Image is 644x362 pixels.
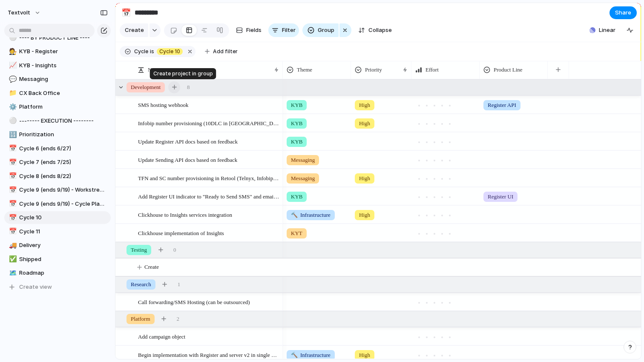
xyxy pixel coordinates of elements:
[291,352,298,358] span: 🔨
[359,351,370,359] span: High
[365,66,382,74] span: Priority
[9,171,15,181] div: 📅
[291,101,302,109] span: KYB
[9,213,15,223] div: 📅
[138,331,185,341] span: Add campaign object
[4,6,45,20] button: textvolt
[138,118,280,128] span: Infobip number provisioning (10DLC in [GEOGRAPHIC_DATA])
[8,47,16,56] button: 🧑‍⚖️
[4,59,111,72] a: 📈KYB - Insights
[150,48,154,55] span: is
[8,89,16,98] button: 📁
[177,315,180,323] span: 2
[19,269,108,277] span: Roadmap
[121,7,131,18] div: 📅
[291,156,315,164] span: Messaging
[4,198,111,210] a: 📅Cycle 9 (ends 9/19) - Cycle Planning
[8,117,16,125] button: ⚪
[282,26,296,34] span: Filter
[19,241,108,250] span: Delivery
[368,26,392,34] span: Collapse
[4,267,111,279] a: 🗺️Roadmap
[8,34,16,42] button: ⚪
[425,66,439,74] span: Effort
[4,156,111,169] a: 📅Cycle 7 (ends 7/25)
[19,103,108,111] span: Platform
[268,23,299,37] button: Filter
[355,23,395,37] button: Collapse
[9,116,15,126] div: ⚪
[4,115,111,127] div: ⚪-------- EXECUTION --------
[200,46,243,57] button: Add filter
[8,241,16,250] button: 🚚
[19,47,108,56] span: KYB - Register
[488,192,513,201] span: Register UI
[4,170,111,183] a: 📅Cycle 8 (ends 8/22)
[586,24,619,37] button: Linear
[9,130,15,140] div: 🔢
[4,211,111,224] a: 📅Cycle 10
[9,88,15,98] div: 📁
[144,263,159,271] span: Create
[609,6,637,19] button: Share
[4,225,111,238] div: 📅Cycle 11
[19,213,108,222] span: Cycle 10
[4,32,111,44] a: ⚪---- BY PRODUCT LINE ----
[8,103,16,111] button: ⚙️
[359,101,370,109] span: High
[138,100,188,109] span: SMS hosting webhook
[8,75,16,83] button: 💬
[138,191,280,201] span: Add Register UI indicator to "Ready to Send SMS" and email notification
[19,200,108,208] span: Cycle 9 (ends 9/19) - Cycle Planning
[8,144,16,153] button: 📅
[4,45,111,58] a: 🧑‍⚖️KYB - Register
[131,280,151,289] span: Research
[213,48,238,55] span: Add filter
[9,47,15,57] div: 🧑‍⚖️
[187,83,190,92] span: 8
[8,9,30,17] span: textvolt
[291,119,302,128] span: KYB
[19,89,108,98] span: CX Back Office
[19,255,108,264] span: Shipped
[178,280,181,289] span: 1
[9,254,15,264] div: ✅
[8,200,16,208] button: 📅
[291,229,302,238] span: KYT
[4,253,111,266] a: ✅Shipped
[138,210,232,219] span: Clickhouse to Insights services integration
[9,33,15,43] div: ⚪
[359,119,370,128] span: High
[138,297,250,307] span: Call forwarding/SMS Hosting (can be outsourced)
[138,155,237,164] span: Update Sending API docs based on feedback
[19,227,108,236] span: Cycle 11
[615,9,631,17] span: Share
[291,138,302,146] span: KYB
[159,48,180,55] span: Cycle 10
[4,281,111,293] button: Create view
[131,246,147,254] span: Testing
[8,186,16,194] button: 📅
[246,26,262,34] span: Fields
[291,212,298,218] span: 🔨
[8,255,16,264] button: ✅
[291,211,331,219] span: Infrastructure
[155,47,184,56] button: Cycle 10
[9,185,15,195] div: 📅
[8,130,16,139] button: 🔢
[599,26,615,34] span: Linear
[494,66,523,74] span: Product Line
[4,142,111,155] a: 📅Cycle 6 (ends 6/27)
[4,87,111,100] div: 📁CX Back Office
[138,173,280,183] span: TFN and SC number provisioning in Retool (Telnyx, Infobip, Sinch, Vonage)
[302,23,339,37] button: Group
[138,350,280,359] span: Begin implementation with Register and server v2 in single monorepo
[9,241,15,250] div: 🚚
[9,227,15,236] div: 📅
